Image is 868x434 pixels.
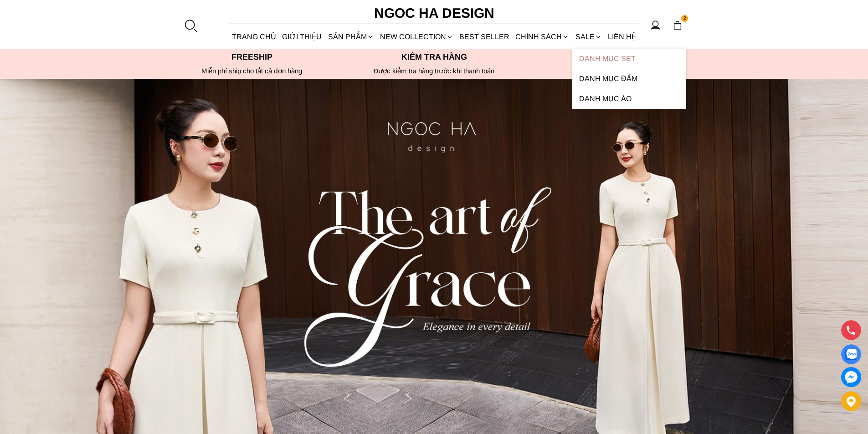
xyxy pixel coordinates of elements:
[279,25,325,49] a: GIỚI THIỆU
[366,2,503,24] a: Ngoc Ha Design
[161,67,343,75] div: Miễn phí ship cho tất cả đơn hàng
[845,349,857,360] img: Display image
[401,52,467,61] font: Kiểm tra hàng
[841,344,861,364] a: Display image
[572,49,686,69] a: Danh Mục Set
[841,367,861,387] a: messenger
[457,25,513,49] a: BEST SELLER
[513,25,572,49] div: Chính sách
[681,15,688,22] span: 2
[572,69,686,89] a: Danh Mục Đầm
[325,25,377,49] div: SẢN PHẨM
[229,25,279,49] a: TRANG CHỦ
[525,52,708,62] p: Hotline:
[572,89,686,109] a: Danh Mục Áo
[377,25,456,49] a: NEW COLLECTION
[605,25,639,49] a: LIÊN HỆ
[343,67,525,75] p: Được kiểm tra hàng trước khi thanh toán
[673,20,683,31] img: img-CART-ICON-ksit0nf1
[161,52,343,62] p: Freeship
[572,25,605,49] a: SALE
[525,67,708,75] h6: Độc quyền tại website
